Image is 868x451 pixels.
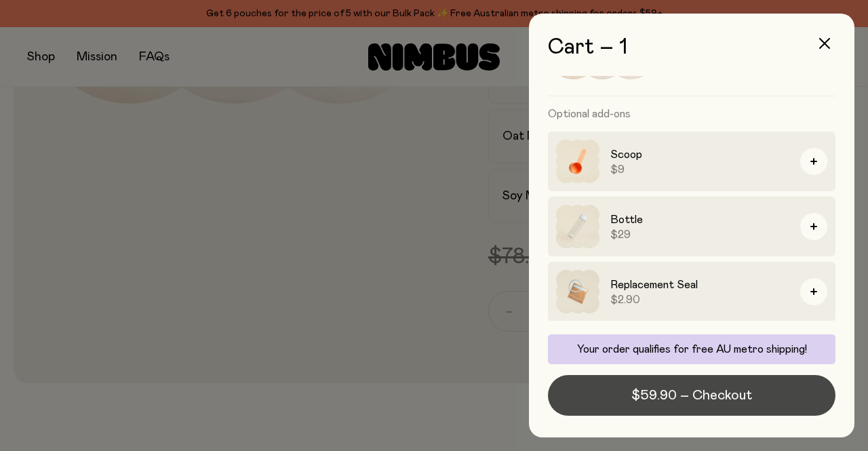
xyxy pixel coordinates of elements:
h2: Cart – 1 [548,35,835,60]
h3: Scoop [610,146,789,163]
h3: Bottle [610,212,789,228]
button: $59.90 – Checkout [548,375,835,416]
h3: Replacement Seal [610,277,789,293]
span: $59.90 – Checkout [631,386,752,405]
p: Your order qualifies for free AU metro shipping! [556,342,827,356]
span: $2.90 [610,293,789,307]
h3: Optional add-ons [548,96,835,132]
span: $29 [610,228,789,241]
span: $9 [610,163,789,176]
